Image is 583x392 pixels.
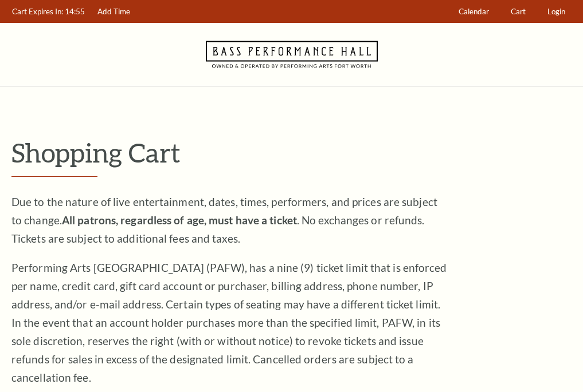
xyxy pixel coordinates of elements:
[12,7,63,16] span: Cart Expires In:
[11,195,437,245] span: Due to the nature of live entertainment, dates, times, performers, and prices are subject to chan...
[459,7,489,16] span: Calendar
[65,7,85,16] span: 14:55
[453,1,495,23] a: Calendar
[92,1,136,23] a: Add Time
[11,259,447,387] p: Performing Arts [GEOGRAPHIC_DATA] (PAFW), has a nine (9) ticket limit that is enforced per name, ...
[542,1,571,23] a: Login
[11,138,572,167] p: Shopping Cart
[62,213,297,227] strong: All patrons, regardless of age, must have a ticket
[506,1,531,23] a: Cart
[547,7,565,16] span: Login
[511,7,526,16] span: Cart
